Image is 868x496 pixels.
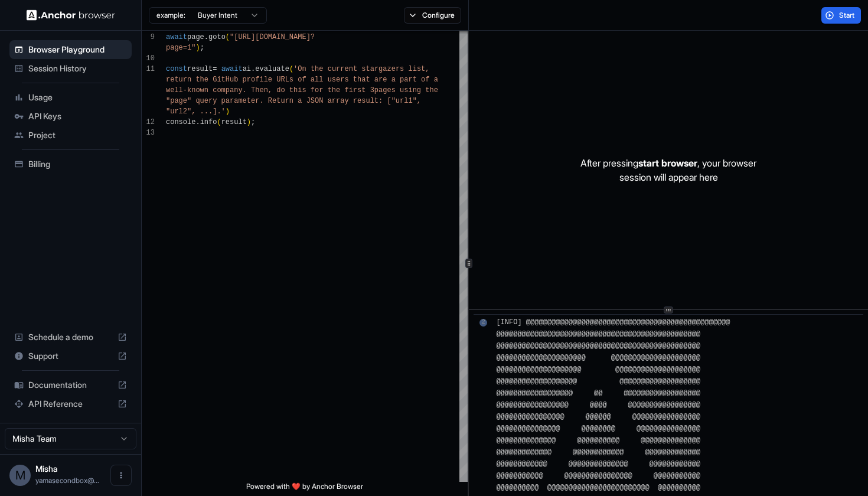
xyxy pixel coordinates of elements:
[404,7,461,24] button: Configure
[580,156,756,184] p: After pressing , your browser session will appear here
[9,376,132,394] div: Documentation
[374,86,438,94] span: pages using the
[226,33,230,41] span: (
[28,92,127,103] span: Usage
[251,118,255,126] span: ;
[247,118,251,126] span: )
[166,118,195,126] span: console
[28,331,113,343] span: Schedule a demo
[28,44,127,56] span: Browser Playground
[166,44,195,52] span: page=1"
[9,59,132,78] div: Session History
[166,97,378,105] span: "page" query parameter. Return a JSON array result
[195,44,200,52] span: )
[9,394,132,413] div: API Reference
[378,76,438,84] span: re a part of a
[230,33,315,41] span: "[URL][DOMAIN_NAME]?
[142,128,155,138] div: 13
[166,76,378,84] span: return the GitHub profile URLs of all users that a
[166,33,187,41] span: await
[213,65,217,73] span: =
[378,97,421,105] span: : ["url1",
[9,40,132,59] div: Browser Playground
[28,129,127,141] span: Project
[9,88,132,107] div: Usage
[9,155,132,174] div: Billing
[289,65,293,73] span: (
[110,465,132,486] button: Open menu
[142,32,155,43] div: 9
[156,11,185,20] span: example:
[638,157,697,169] span: start browser
[9,107,132,126] div: API Keys
[28,63,127,74] span: Session History
[166,86,374,94] span: well-known company. Then, do this for the first 3
[479,316,487,328] span: ​
[187,33,204,41] span: page
[255,65,289,73] span: evaluate
[200,44,204,52] span: ;
[166,107,226,116] span: "url2", ...].'
[27,9,115,21] img: Anchor Logo
[204,33,208,41] span: .
[821,7,861,24] button: Start
[243,65,251,73] span: ai
[142,64,155,74] div: 11
[208,33,226,41] span: goto
[142,117,155,128] div: 12
[28,379,113,391] span: Documentation
[251,65,255,73] span: .
[200,118,217,126] span: info
[221,118,247,126] span: result
[246,482,363,496] span: Powered with ❤️ by Anchor Browser
[28,158,127,170] span: Billing
[221,65,243,73] span: await
[28,398,113,410] span: API Reference
[9,328,132,347] div: Schedule a demo
[9,126,132,145] div: Project
[226,107,230,116] span: )
[28,110,127,122] span: API Keys
[217,118,221,126] span: (
[839,11,856,20] span: Start
[9,347,132,366] div: Support
[9,465,31,486] div: M
[195,118,200,126] span: .
[28,350,113,362] span: Support
[187,65,213,73] span: result
[35,464,58,474] span: Misha
[142,53,155,64] div: 10
[35,476,99,485] span: yamasecondbox@gmail.com
[479,319,487,327] div: 2
[166,65,187,73] span: const
[293,65,429,73] span: 'On the current stargazers list,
